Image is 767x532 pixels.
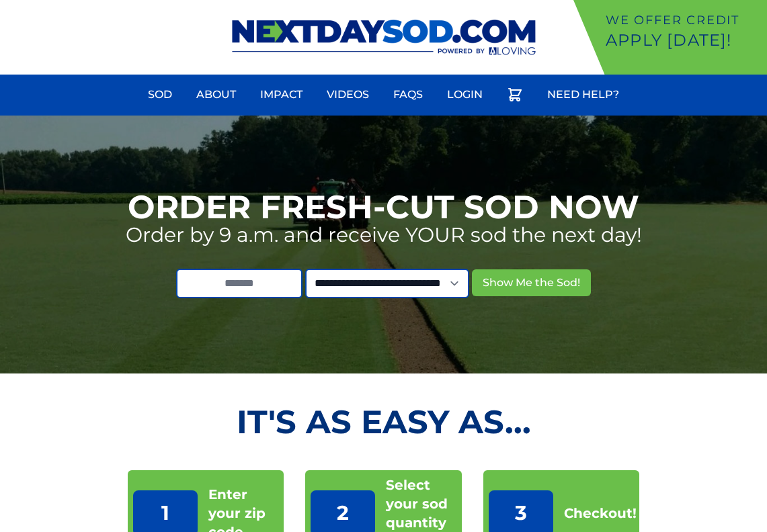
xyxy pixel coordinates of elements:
a: Need Help? [539,79,627,111]
h2: It's as Easy As... [128,406,639,438]
button: Show Me the Sod! [472,269,591,296]
a: Login [439,79,491,111]
a: Impact [252,79,311,111]
p: We offer Credit [606,11,762,30]
a: FAQs [385,79,431,111]
p: Order by 9 a.m. and receive YOUR sod the next day! [126,223,642,247]
p: Checkout! [564,504,637,523]
a: About [188,79,244,111]
a: Sod [140,79,180,111]
h1: Order Fresh-Cut Sod Now [128,191,639,223]
p: Apply [DATE]! [606,30,762,51]
a: Videos [319,79,377,111]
